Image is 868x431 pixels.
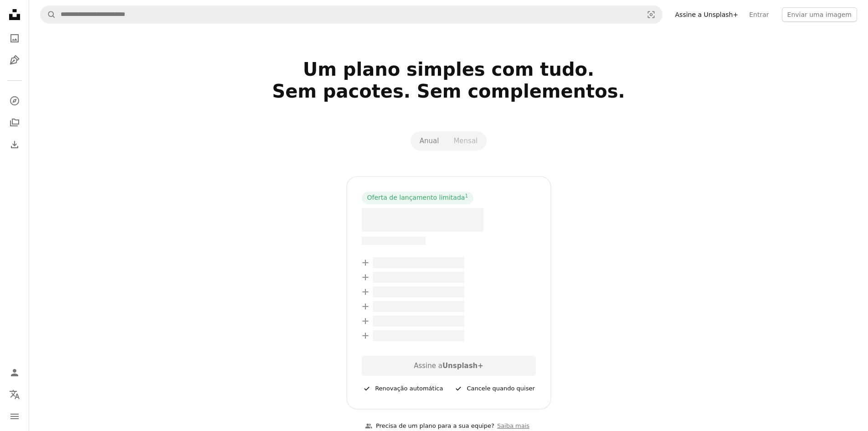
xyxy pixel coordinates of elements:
a: Explorar [5,92,24,110]
button: Menu [5,407,24,426]
span: – –––– ––––. [362,208,484,232]
button: Pesquisa visual [640,6,662,23]
div: Cancele quando quiser [454,383,534,394]
a: Assine a Unsplash+ [670,7,744,22]
button: Enviar uma imagem [782,7,857,22]
button: Pesquise na Unsplash [41,6,56,23]
div: Assine a [362,356,536,376]
button: Idioma [5,385,24,404]
span: – –––– –––– ––– ––– –––– –––– [373,286,464,297]
sup: 1 [465,193,468,198]
div: Precisa de um plano para a sua equipe? [365,421,494,431]
form: Pesquise conteúdo visual em todo o site [40,5,663,24]
a: Histórico de downloads [5,135,24,154]
a: Entrar / Cadastrar-se [5,363,24,382]
strong: Unsplash+ [442,362,483,370]
span: – –––– –––– ––– ––– –––– –––– [373,316,464,327]
a: Entrar [744,7,774,22]
button: Mensal [446,133,485,149]
button: Anual [412,133,447,149]
h2: Um plano simples com tudo. Sem pacotes. Sem complementos. [155,58,742,124]
div: Renovação automática [362,383,443,394]
a: 1 [463,193,470,203]
span: – –––– –––– ––– ––– –––– –––– [373,330,464,341]
span: – –––– –––– ––– ––– –––– –––– [373,257,464,268]
a: Início — Unsplash [5,5,24,26]
div: Oferta de lançamento limitada [362,192,474,204]
a: Fotos [5,29,24,47]
a: Ilustrações [5,51,24,69]
span: –– –––– –––– –––– –– [362,237,426,245]
span: – –––– –––– ––– ––– –––– –––– [373,301,464,312]
span: – –––– –––– ––– ––– –––– –––– [373,272,464,283]
a: Coleções [5,114,24,132]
